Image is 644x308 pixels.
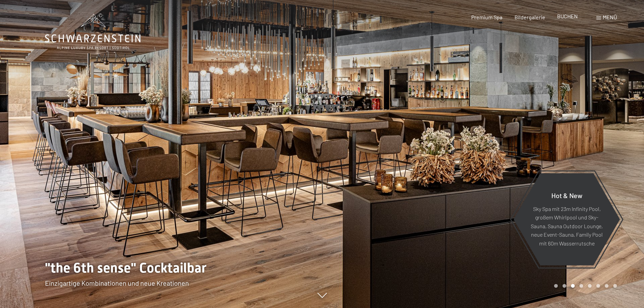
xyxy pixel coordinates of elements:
[551,191,582,199] span: Hot & New
[557,13,578,19] a: BUCHEN
[579,284,583,288] div: Carousel Page 4
[603,14,617,20] span: Menü
[552,284,617,288] div: Carousel Pagination
[513,173,620,266] a: Hot & New Sky Spa mit 23m Infinity Pool, großem Whirlpool und Sky-Sauna, Sauna Outdoor Lounge, ne...
[563,284,566,288] div: Carousel Page 2
[554,284,558,288] div: Carousel Page 1
[596,284,600,288] div: Carousel Page 6
[588,284,592,288] div: Carousel Page 5
[515,14,545,20] a: Bildergalerie
[530,204,603,247] p: Sky Spa mit 23m Infinity Pool, großem Whirlpool und Sky-Sauna, Sauna Outdoor Lounge, neue Event-S...
[613,284,617,288] div: Carousel Page 8
[471,14,502,20] a: Premium Spa
[605,284,609,288] div: Carousel Page 7
[571,284,575,288] div: Carousel Page 3 (Current Slide)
